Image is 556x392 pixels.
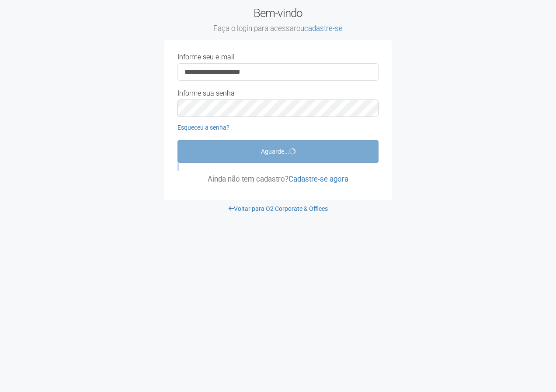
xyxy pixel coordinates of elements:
[288,175,348,183] a: Cadastre-se agora
[164,7,392,34] h2: Bem-vindo
[296,24,343,33] span: ou
[304,24,343,33] a: cadastre-se
[177,175,379,183] p: Ainda não tem cadastro?
[177,89,235,97] label: Informe sua senha
[177,53,235,61] label: Informe seu e-mail
[177,124,229,131] a: Esqueceu a senha?
[164,24,392,34] small: Faça o login para acessar
[229,205,328,212] a: Voltar para O2 Corporate & Offices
